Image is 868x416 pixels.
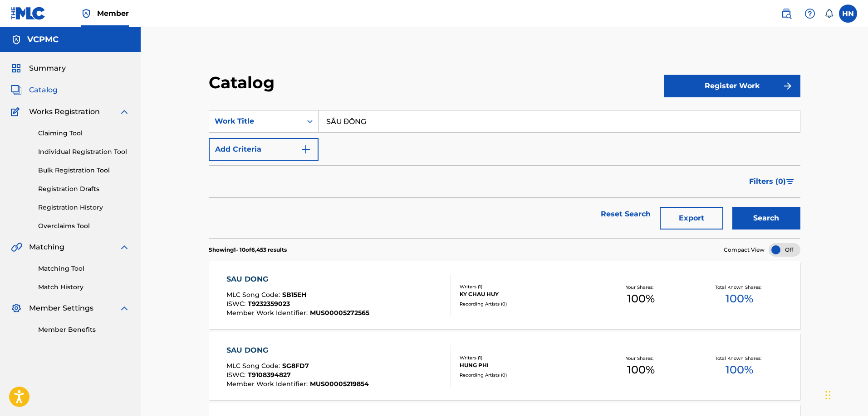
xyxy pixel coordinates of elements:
[38,264,130,273] a: Matching Tool
[310,309,369,317] span: MUS00005272565
[226,371,248,379] span: ISWC :
[726,362,753,378] span: 100 %
[460,354,592,361] div: Writers ( 1 )
[596,204,655,224] a: Reset Search
[27,34,59,45] h5: VCPMC
[460,372,592,378] div: Recording Artists ( 0 )
[11,106,23,117] img: Works Registration
[209,332,800,400] a: SAU DONGMLC Song Code:SG8FD7ISWC:T9108394827Member Work Identifier:MUS00005219854Writers (1)HUNG ...
[627,362,655,378] span: 100 %
[38,282,130,292] a: Match History
[29,242,64,253] span: Matching
[801,5,819,23] div: Help
[29,85,58,96] span: Catalog
[38,184,130,194] a: Registration Drafts
[825,382,831,409] div: Drag
[38,325,130,335] a: Member Benefits
[119,242,130,253] img: expand
[724,246,765,254] span: Compact View
[29,63,66,74] span: Summary
[11,63,22,74] img: Summary
[29,106,100,117] span: Works Registration
[215,116,296,127] div: Work Title
[744,170,800,193] button: Filters (0)
[119,106,130,117] img: expand
[282,291,306,299] span: SB15EH
[823,373,868,416] iframe: Chat Widget
[38,221,130,231] a: Overclaims Tool
[460,290,592,298] div: KY CHAU HUY
[226,300,248,308] span: ISWC :
[209,138,319,161] button: Add Criteria
[226,291,282,299] span: MLC Song Code :
[749,176,786,187] span: Filters ( 0 )
[732,207,800,230] button: Search
[38,203,130,212] a: Registration History
[226,362,282,370] span: MLC Song Code :
[11,7,46,20] img: MLC Logo
[38,166,130,175] a: Bulk Registration Tool
[11,303,22,314] img: Member Settings
[300,144,311,155] img: 9d2ae6d4665cec9f34b9.svg
[715,355,764,362] p: Total Known Shares:
[782,81,793,91] img: f7272a7cc735f4ea7f67.svg
[786,179,794,184] img: filter
[209,261,800,329] a: SAU DONGMLC Song Code:SB15EHISWC:T9232359023Member Work Identifier:MUS00005272565Writers (1)KY CH...
[81,8,92,19] img: Top Rightsholder
[226,309,310,317] span: Member Work Identifier :
[209,246,287,254] p: Showing 1 - 10 of 6,453 results
[626,355,656,362] p: Your Shares:
[11,242,22,253] img: Matching
[626,284,656,291] p: Your Shares:
[97,8,129,19] span: Member
[839,5,857,23] div: User Menu
[824,9,834,18] div: Notifications
[119,303,130,314] img: expand
[11,34,22,45] img: Accounts
[715,284,764,291] p: Total Known Shares:
[627,291,655,307] span: 100 %
[226,274,369,285] div: SAU DONG
[11,85,58,96] a: CatalogCatalog
[777,5,795,23] a: Public Search
[460,283,592,290] div: Writers ( 1 )
[460,361,592,369] div: HUNG PHI
[248,300,290,308] span: T9232359023
[226,345,369,356] div: SAU DONG
[726,291,753,307] span: 100 %
[38,147,130,157] a: Individual Registration Tool
[38,129,130,138] a: Claiming Tool
[664,75,800,97] button: Register Work
[781,8,792,19] img: search
[209,72,279,93] h2: Catalog
[843,274,868,347] iframe: Resource Center
[310,380,369,388] span: MUS00005219854
[11,85,22,96] img: Catalog
[209,110,800,238] form: Search Form
[29,303,93,314] span: Member Settings
[11,63,66,74] a: SummarySummary
[804,8,815,19] img: help
[226,380,310,388] span: Member Work Identifier :
[460,301,592,307] div: Recording Artists ( 0 )
[248,371,291,379] span: T9108394827
[282,362,309,370] span: SG8FD7
[660,207,723,230] button: Export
